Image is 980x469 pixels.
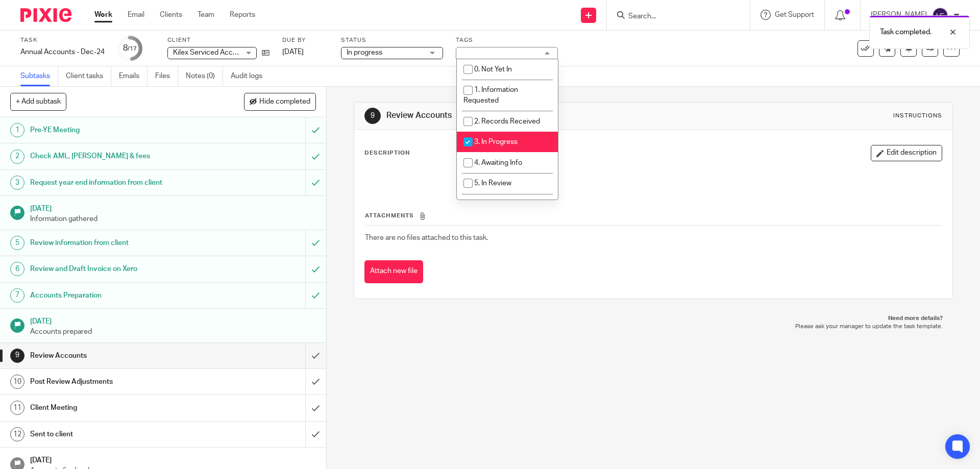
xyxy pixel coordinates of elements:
p: Description [364,149,410,157]
span: Attachments [365,213,414,218]
span: In progress [347,49,382,56]
button: Hide completed [244,93,316,110]
a: Subtasks [20,66,58,86]
div: Instructions [893,112,942,120]
div: 12 [10,427,24,441]
label: Client [167,36,269,44]
a: Client tasks [66,66,111,86]
h1: Post Review Adjustments [30,374,207,389]
h1: Check AML, [PERSON_NAME] & fees [30,149,207,164]
span: [DATE] [282,48,304,56]
a: Audit logs [231,66,270,86]
span: 1. Information Requested [463,86,518,104]
div: Annual Accounts - Dec-24 [20,47,105,57]
span: 2. Records Received [474,118,540,125]
span: Kilex Serviced Accommodation Ltd [173,49,285,56]
h1: Accounts Preparation [30,288,207,303]
p: Task completed. [880,27,932,37]
a: Email [128,10,144,20]
h1: Review Accounts [386,110,675,121]
button: + Add subtask [10,93,66,110]
small: /17 [128,46,137,52]
label: Status [341,36,443,44]
span: 3. In Progress [474,138,518,145]
a: Team [198,10,214,20]
h1: Review information from client [30,235,207,251]
span: There are no files attached to this task. [365,234,488,241]
div: 9 [364,108,381,124]
h1: Request year end information from client [30,175,207,190]
img: Pixie [20,8,71,22]
h1: Review and Draft Invoice on Xero [30,261,207,277]
a: Work [94,10,112,20]
a: Reports [230,10,255,20]
div: 8 [123,42,137,54]
p: Need more details? [364,314,942,323]
a: Notes (0) [186,66,223,86]
label: Task [20,36,105,44]
div: 3 [10,176,24,190]
div: 11 [10,401,24,415]
h1: [DATE] [30,453,316,465]
div: 7 [10,288,24,303]
label: Due by [282,36,328,44]
a: Files [155,66,178,86]
div: 10 [10,375,24,389]
p: Accounts prepared [30,327,316,337]
a: Clients [160,10,182,20]
div: 5 [10,236,24,250]
h1: Sent to client [30,427,207,442]
div: 6 [10,262,24,276]
button: Edit description [871,145,942,161]
h1: [DATE] [30,201,316,214]
span: 5. In Review [474,180,511,187]
a: Emails [119,66,148,86]
h1: Client Meeting [30,400,207,415]
div: 9 [10,349,24,363]
div: 2 [10,150,24,164]
span: 4. Awaiting Info [474,159,522,166]
div: 1 [10,123,24,137]
p: Please ask your manager to update the task template. [364,323,942,331]
span: 0. Not Yet In [474,66,512,73]
h1: Review Accounts [30,348,207,363]
p: Information gathered [30,214,316,224]
label: Tags [456,36,558,44]
h1: Pre-YE Meeting [30,122,207,138]
img: svg%3E [932,7,948,23]
span: Hide completed [259,98,310,106]
h1: [DATE] [30,314,316,327]
button: Attach new file [364,260,423,283]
